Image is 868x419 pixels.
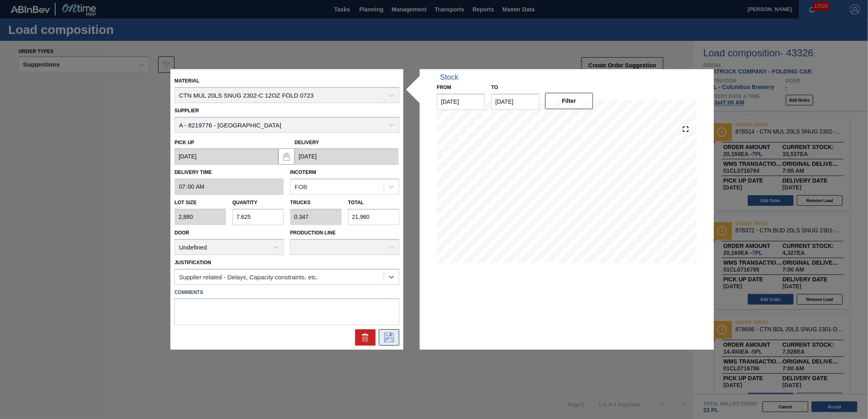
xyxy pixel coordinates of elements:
label: Incoterm [290,170,316,176]
label: Total [348,200,364,206]
input: mm/dd/yyyy [491,94,539,110]
div: FOB [295,183,307,190]
label: Material [174,78,199,84]
button: Filter [545,93,593,109]
label: From [437,85,451,90]
input: mm/dd/yyyy [295,149,398,165]
label: Supplier [174,108,199,114]
label: Delivery Time [174,167,284,179]
label: to [491,85,498,90]
img: locked [282,152,291,161]
input: mm/dd/yyyy [174,149,278,165]
div: Supplier related - Delays, Capacity constraints, etc. [179,273,318,280]
div: Delete Order [355,330,376,346]
input: mm/dd/yyyy [437,94,485,110]
label: Trucks [290,200,311,206]
label: Justification [174,260,211,265]
div: Stock [440,73,459,82]
label: Comments [174,287,399,299]
button: locked [278,148,295,165]
div: Edit Order [379,330,399,346]
label: Production Line [290,230,336,236]
label: Lot size [174,197,226,209]
label: Quantity [233,200,257,206]
label: Door [174,230,189,236]
label: Delivery [295,140,319,145]
label: Pick up [174,140,195,145]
